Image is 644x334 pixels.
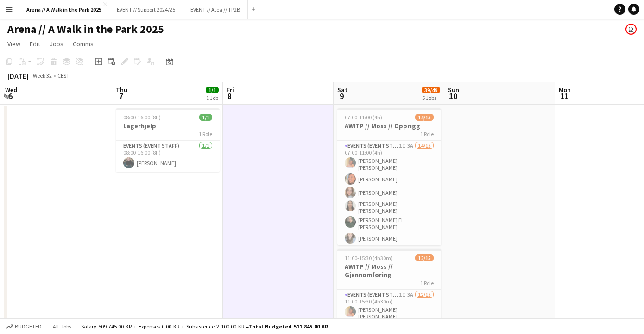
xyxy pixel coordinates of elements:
[183,0,248,19] button: EVENT // Atea // TP2B
[116,141,220,172] app-card-role: Events (Event Staff)1/108:00-16:00 (8h)[PERSON_NAME]
[249,323,328,330] span: Total Budgeted 511 845.00 KR
[30,40,40,48] span: Edit
[50,40,63,48] span: Jobs
[7,22,164,36] h1: Arena // A Walk in the Park 2025
[116,108,220,172] app-job-card: 08:00-16:00 (8h)1/1Lagerhjelp1 RoleEvents (Event Staff)1/108:00-16:00 (8h)[PERSON_NAME]
[206,87,219,93] span: 1/1
[7,40,20,48] span: View
[46,38,67,50] a: Jobs
[422,87,440,93] span: 39/49
[199,130,212,137] span: 1 Role
[5,86,17,94] span: Wed
[337,86,347,94] span: Sat
[448,86,459,94] span: Sun
[336,91,347,101] span: 9
[4,38,24,50] a: View
[57,72,69,79] div: CEST
[69,38,97,50] a: Comms
[227,86,234,94] span: Fri
[225,91,234,101] span: 8
[114,91,127,101] span: 7
[557,91,571,101] span: 11
[51,323,73,330] span: All jobs
[415,114,434,121] span: 14/15
[206,94,218,101] div: 1 Job
[5,322,43,332] button: Budgeted
[116,86,127,94] span: Thu
[415,254,434,261] span: 12/15
[420,279,434,286] span: 1 Role
[345,254,393,261] span: 11:00-15:30 (4h30m)
[559,86,571,94] span: Mon
[337,122,441,130] h3: AWITP // Moss // Opprigg
[109,0,183,19] button: EVENT // Support 2024/25
[116,122,220,130] h3: Lagerhjelp
[73,40,94,48] span: Comms
[625,24,637,35] app-user-avatar: Jenny Marie Ragnhild Andersen
[337,108,441,245] app-job-card: 07:00-11:00 (4h)14/15AWITP // Moss // Opprigg1 RoleEvents (Event Staff)1I3A14/1507:00-11:00 (4h)[...
[81,323,328,330] div: Salary 509 745.00 KR + Expenses 0.00 KR + Subsistence 2 100.00 KR =
[19,0,109,19] button: Arena // A Walk in the Park 2025
[447,91,459,101] span: 10
[123,114,161,121] span: 08:00-16:00 (8h)
[420,130,434,137] span: 1 Role
[199,114,212,121] span: 1/1
[345,114,382,121] span: 07:00-11:00 (4h)
[337,262,441,279] h3: AWITP // Moss // Gjennomføring
[7,71,29,80] div: [DATE]
[15,323,42,330] span: Budgeted
[31,72,54,79] span: Week 32
[26,38,44,50] a: Edit
[422,94,440,101] div: 5 Jobs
